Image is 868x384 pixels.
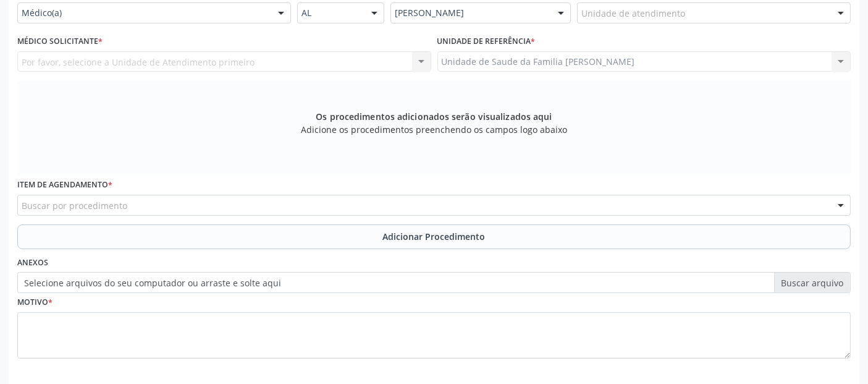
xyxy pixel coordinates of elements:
span: Os procedimentos adicionados serão visualizados aqui [316,110,552,123]
span: AL [301,7,359,19]
span: Médico(a) [22,7,266,19]
label: Item de agendamento [17,176,112,195]
label: Médico Solicitante [17,32,103,51]
button: Adicionar Procedimento [17,224,851,249]
span: Buscar por procedimento [22,199,127,212]
label: Unidade de referência [437,32,536,51]
span: Adicione os procedimentos preenchendo os campos logo abaixo [301,123,567,136]
span: Unidade de atendimento [581,7,685,20]
label: Motivo [17,293,53,312]
span: [PERSON_NAME] [395,7,546,19]
label: Anexos [17,254,48,273]
span: Adicionar Procedimento [383,230,486,243]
